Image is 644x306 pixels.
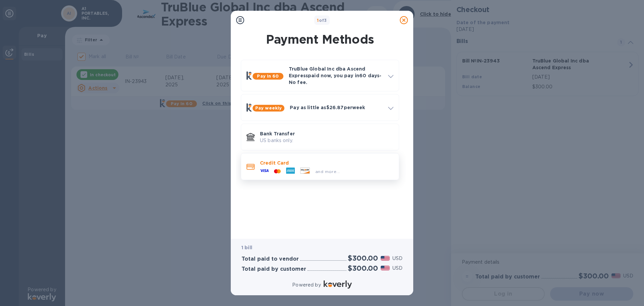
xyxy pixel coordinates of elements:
p: TruBlue Global Inc dba Ascend Express paid now, you pay in 60 days - No fee. [289,65,383,86]
h1: Payment Methods [239,32,400,46]
h2: $300.00 [348,264,378,272]
b: of 3 [317,18,327,23]
span: and more... [315,169,340,174]
img: USD [381,256,390,261]
h2: $300.00 [348,254,378,262]
p: USD [392,255,402,262]
img: USD [381,266,390,270]
span: 1 [317,18,319,23]
h3: Total paid by customer [241,266,306,272]
p: Powered by [292,281,321,289]
p: Credit Card [260,160,393,166]
p: US banks only. [260,137,393,144]
p: USD [392,265,402,272]
p: Bank Transfer [260,130,393,137]
b: 1 bill [241,245,252,250]
h3: Total paid to vendor [241,256,299,262]
img: Logo [324,280,352,289]
b: Pay in 60 [257,74,279,79]
p: Pay as little as $26.87 per week [290,104,383,111]
b: Pay weekly [255,105,282,111]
